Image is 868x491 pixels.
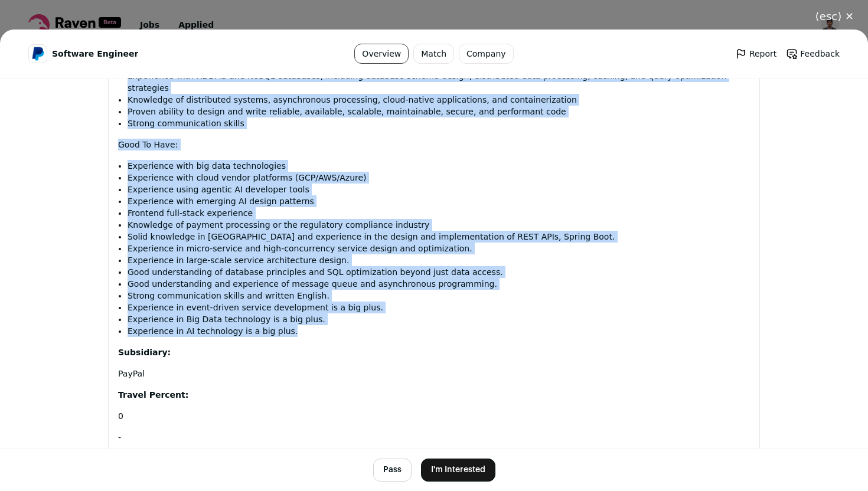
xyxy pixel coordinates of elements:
p: Experience in Big Data technology is a big plus. [128,313,750,325]
a: Report [735,48,776,60]
p: Experience using agentic AI developer tools [128,184,750,195]
strong: Travel Percent: [118,390,188,400]
p: Proven ability to design and write reliable, available, scalable, maintainable, secure, and perfo... [128,106,750,117]
p: Experience in large-scale service architecture design. [128,254,750,266]
p: Experience with cloud vendor platforms (GCP/AWS/Azure) [128,172,750,184]
p: Experience with RDBMS and NoSQL databases, including database schema design, distributed data pro... [128,70,750,94]
p: Good To Have: [118,139,750,150]
strong: Subsidiary: [118,348,171,357]
a: Overview [354,44,409,64]
p: - [118,431,750,443]
p: Good understanding and experience of message queue and asynchronous programming. [128,278,750,290]
p: Experience with emerging AI design patterns [128,195,750,207]
p: PayPal [118,368,750,379]
button: Pass [373,459,412,482]
p: Good understanding of database principles and SQL optimization beyond just data access. [128,266,750,278]
a: Feedback [786,48,840,60]
button: I'm Interested [421,459,495,482]
span: Software Engineer [52,48,138,60]
p: Experience in AI technology is a big plus. [128,325,750,337]
p: Strong communication skills and written English. [128,290,750,302]
p: Experience in event-driven service development is a big plus. [128,302,750,313]
img: f02111fb44465a6a12ed38154745a85114c7a6ba4054830ba8d1dae3ec84ef05.png [29,45,47,63]
p: Knowledge of payment processing or the regulatory compliance industry [128,219,750,231]
p: 0 [118,410,750,422]
button: Close modal [801,4,868,30]
a: Match [413,44,454,64]
p: Experience with big data technologies [128,160,750,172]
p: Experience in micro-service and high-concurrency service design and optimization. [128,243,750,254]
p: Strong communication skills [128,117,750,129]
p: Solid knowledge in [GEOGRAPHIC_DATA] and experience in the design and implementation of REST APIs... [128,231,750,243]
a: Company [459,44,514,64]
p: Frontend full-stack experience [128,207,750,219]
p: Knowledge of distributed systems, asynchronous processing, cloud-native applications, and contain... [128,94,750,106]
